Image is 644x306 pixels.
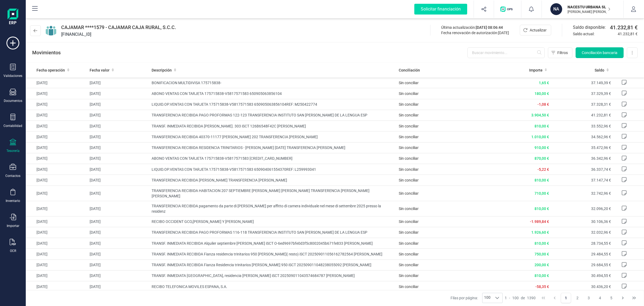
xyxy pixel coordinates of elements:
[595,67,604,73] span: Saldo
[610,24,638,31] span: 41.232,81 €
[535,263,549,267] span: 200,00 €
[573,31,616,37] span: Saldo actual:
[152,145,395,150] span: TRANSFERENCIA RECIBIDA RESIDENCIA TRINITARIOS - [PERSON_NAME] [DATE] TRANSFERENCIA [PERSON_NAME]
[520,25,551,35] button: Actualizar
[26,77,87,88] td: [DATE]
[551,201,613,216] td: 32.096,20 €
[531,113,549,117] span: 3.904,50 €
[36,67,65,73] span: Fecha operación
[26,121,87,131] td: [DATE]
[87,249,149,259] td: [DATE]
[152,262,395,268] span: TRANSF. INMEDIATA RECIBIDA Fianza Residencia trinitarios [PERSON_NAME] 950 iSCT 20250901104823805...
[152,167,395,172] span: LIQUID.OP.VENTAS CON TARJETA 175715838-V5817571583 650904061554370REF: L259993041
[152,203,395,214] span: TRANSFERENCIA RECIBIDA pagamento da parte di [PERSON_NAME] per affitto di camera individuale nel ...
[505,295,536,301] div: -
[87,88,149,99] td: [DATE]
[26,110,87,120] td: [DATE]
[90,67,109,73] span: Fecha valor
[551,99,613,110] td: 37.328,31 €
[399,273,419,278] span: Sin conciliar
[482,293,492,303] span: 100
[537,102,549,106] span: -1,08 €
[32,49,61,56] p: Movimientos
[87,201,149,216] td: [DATE]
[551,77,613,88] td: 37.149,39 €
[87,238,149,249] td: [DATE]
[535,273,549,278] span: 810,00 €
[152,188,395,199] span: TRANSFERENCIA RECIBIDA HABITACION 207 SEPTIEMBRE [PERSON_NAME] [PERSON_NAME] TRANSFERENCIA [PERSO...
[152,230,395,235] span: TRANSFERENCIA RECIBIDA PAGO PROFORMAS 116-118 TRANSFERENCIA INSTITUTO SAN [PERSON_NAME] DE LA LEN...
[26,153,87,164] td: [DATE]
[87,110,149,120] td: [DATE]
[535,91,549,96] span: 180,00 €
[551,259,613,270] td: 29.684,55 €
[408,1,474,18] button: Solicitar financiación
[399,284,419,289] span: Sin conciliar
[3,74,22,78] div: Validaciones
[399,102,419,106] span: Sin conciliar
[551,238,613,249] td: 28.734,55 €
[152,284,395,289] span: RECIBO TELEFONICA MOVILES ESPANA, S.A.
[26,131,87,142] td: [DATE]
[87,216,149,227] td: [DATE]
[497,1,518,18] button: Logo de OPS
[7,224,19,228] div: Importar
[606,293,616,303] button: Page 5
[467,47,545,58] input: Buscar movimiento...
[551,249,613,259] td: 29.484,55 €
[26,281,87,292] td: [DATE]
[551,281,613,292] td: 30.436,20 €
[629,293,639,303] button: Last Page
[87,99,149,110] td: [DATE]
[8,9,18,26] img: Logo Finanedi
[399,113,419,117] span: Sin conciliar
[26,259,87,270] td: [DATE]
[531,135,549,139] span: 1.010,00 €
[535,156,549,161] span: 870,00 €
[551,142,613,153] td: 35.472,96 €
[399,135,419,139] span: Sin conciliar
[535,145,549,150] span: 910,00 €
[87,77,149,88] td: [DATE]
[527,295,536,301] span: 1390
[152,102,395,107] span: LIQUID.OP.VENTAS CON TARJETA 175715838-V5817571583 650905063856104REF: M250422774
[87,164,149,175] td: [DATE]
[26,175,87,186] td: [DATE]
[529,67,543,73] span: Importe
[399,81,419,85] span: Sin conciliar
[87,270,149,281] td: [DATE]
[476,25,503,30] span: [DATE] 08:06:44
[399,178,419,182] span: Sin conciliar
[551,88,613,99] td: 37.329,39 €
[26,164,87,175] td: [DATE]
[573,24,608,31] span: Saldo disponible:
[26,142,87,153] td: [DATE]
[584,293,594,303] button: Page 3
[87,131,149,142] td: [DATE]
[568,10,610,14] p: [PERSON_NAME] [PERSON_NAME]
[531,230,549,234] span: 1.926,60 €
[399,191,419,195] span: Sin conciliar
[87,153,149,164] td: [DATE]
[399,91,419,96] span: Sin conciliar
[87,175,149,186] td: [DATE]
[3,124,22,128] div: Contabilidad
[10,249,16,253] div: OCR
[551,216,613,227] td: 30.106,36 €
[500,6,515,12] img: Logo de OPS
[26,270,87,281] td: [DATE]
[152,123,395,129] span: TRANSF. INMEDIATA RECIBIDA [PERSON_NAME]. 303 iSCT 126B6548F42C [PERSON_NAME]
[537,167,549,172] span: -5,22 €
[557,50,568,55] span: Filtros
[87,281,149,292] td: [DATE]
[6,149,20,153] div: Tesorería
[561,293,571,303] button: Page 1
[152,241,395,246] span: TRANSF. INMEDIATA RECIBIDA Alquiler septiembre [PERSON_NAME] iSCT O-6ed9697bfe0d3f5c8002045b671fe...
[87,259,149,270] td: [DATE]
[535,241,549,245] span: 810,00 €
[582,50,617,55] span: Conciliación bancaria
[26,216,87,227] td: [DATE]
[399,124,419,128] span: Sin conciliar
[399,145,419,150] span: Sin conciliar
[535,207,549,211] span: 810,00 €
